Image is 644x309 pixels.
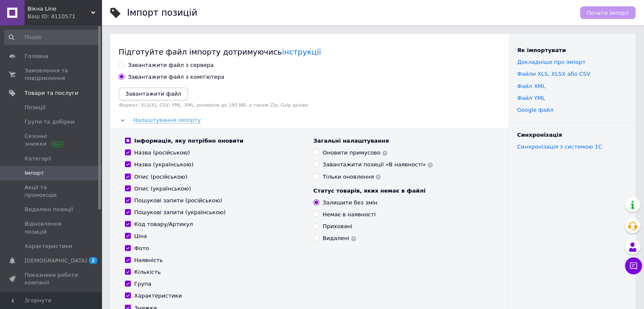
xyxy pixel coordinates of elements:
[127,8,197,18] h1: Імпорт позицій
[25,271,78,287] span: Показники роботи компанії
[517,107,553,113] a: Google файл
[517,59,586,65] a: Докладніше про імпорт
[134,197,222,204] div: Пошукові запити (російською)
[25,257,87,265] span: [DEMOGRAPHIC_DATA]
[25,118,75,126] span: Групи та добірки
[517,143,602,150] a: Синхронізація з системою 1С
[28,5,91,13] span: Вікна Line
[323,149,387,157] div: Оновити примусово
[517,47,627,54] div: Як імпортувати
[128,73,224,81] div: Завантажити файл з комп'ютера
[119,88,188,100] button: Завантажити файл
[323,173,381,181] div: Тільки оновлення
[25,67,78,82] span: Замовлення та повідомлення
[119,47,500,57] div: Підготуйте файл імпорту дотримуючись
[4,30,100,45] input: Пошук
[134,292,182,300] div: Характеристики
[323,223,352,230] div: Приховані
[134,257,163,264] div: Наявність
[517,83,545,89] a: Файл XML
[323,199,377,207] div: Залишити без змін
[134,173,188,181] div: Опис (російською)
[25,132,78,148] span: Сезонні знижки
[134,149,190,157] div: Назва (російською)
[313,187,493,195] div: Статус товарів, яких немає в файлі
[134,185,191,193] div: Опис (українською)
[25,52,48,60] span: Головна
[25,104,45,111] span: Позиції
[323,235,356,242] div: Видалені
[128,61,214,69] div: Завантажити файл з сервера
[125,91,181,97] i: Завантажити файл
[25,169,44,177] span: Імпорт
[89,257,97,264] span: 2
[323,161,433,168] div: Завантажити позиції «В наявності»
[625,257,642,274] button: Чат з покупцем
[517,71,590,77] a: Файли ХLS, XLSX або CSV
[134,221,193,228] div: Код товару/Артикул
[134,232,147,240] div: Ціна
[25,184,78,199] span: Акції та промокоди
[25,243,72,250] span: Характеристики
[28,13,102,20] div: Ваш ID: 4110571
[323,211,376,218] div: Немає в наявності
[25,220,78,235] span: Відновлення позицій
[134,137,243,145] div: Інформація, яку потрібно оновити
[313,137,493,145] div: Загальні налаштування
[25,206,73,213] span: Видалені позиції
[282,47,321,56] a: інструкції
[133,117,201,124] span: Налаштування імпорту
[119,102,500,108] label: Формат: XLS(X), CSV, YML, XML, розміром до 180 МБ, а також Zip, Gzip архіви
[134,245,149,252] div: Фото
[134,209,226,216] div: Пошукові запити (українською)
[134,280,151,288] div: Група
[134,161,193,168] div: Назва (українською)
[25,89,78,97] span: Товари та послуги
[25,155,51,163] span: Категорії
[134,268,161,276] div: Кількість
[517,131,627,139] div: Синхронізація
[517,95,545,101] a: Файл YML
